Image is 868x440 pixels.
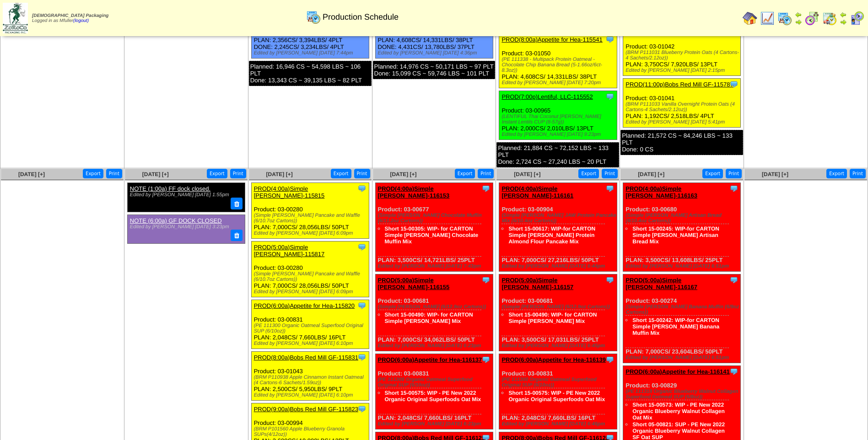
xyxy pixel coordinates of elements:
[760,11,775,26] img: line_graph.gif
[481,355,491,364] img: Tooltip
[840,18,847,26] img: arrowright.gif
[743,11,757,26] img: home.gif
[625,68,740,73] div: Edited by [PERSON_NAME] [DATE] 2:15pm
[499,274,617,351] div: Product: 03-00681 PLAN: 3,500CS / 17,031LBS / 25PLT
[230,169,246,178] button: Print
[254,50,369,56] div: Edited by [PERSON_NAME] [DATE] 7:44pm
[254,231,369,236] div: Edited by [PERSON_NAME] [DATE] 6:09pm
[795,18,802,26] img: arrowright.gif
[3,3,28,33] img: zoroco-logo-small.webp
[254,271,369,282] div: (Simple [PERSON_NAME] Pancake and Waffle (6/10.7oz Cartons))
[251,300,369,349] div: Product: 03-00831 PLAN: 2,048CS / 7,660LBS / 16PLT
[306,10,321,24] img: calendarprod.gif
[254,341,369,346] div: Edited by [PERSON_NAME] [DATE] 6:10pm
[130,217,222,224] a: NOTE (6:00a) GF DOCK CLOSED
[805,11,819,26] img: calendarblend.gif
[496,142,619,167] div: Planned: 21,884 CS ~ 72,152 LBS ~ 133 PLT Done: 2,724 CS ~ 27,240 LBS ~ 20 PLT
[762,171,788,177] a: [DATE] [+]
[231,230,243,241] button: Delete Note
[625,355,740,360] div: Edited by [PERSON_NAME] [DATE] 6:51pm
[501,343,616,349] div: Edited by [PERSON_NAME] [DATE] 6:45pm
[625,81,733,88] a: PROD(11:00p)Bobs Red Mill GF-115787
[130,185,210,192] a: NOTE (1:00a) FF dock closed.
[254,213,369,224] div: (Simple [PERSON_NAME] Pancake and Waffle (6/10.7oz Cartons))
[106,169,122,178] button: Print
[378,377,493,388] div: (PE 111300 Organic Oatmeal Superfood Original SUP (6/10oz))
[840,11,847,18] img: arrowleft.gif
[501,80,616,86] div: Edited by [PERSON_NAME] [DATE] 7:20pm
[357,404,367,413] img: Tooltip
[501,57,616,73] div: (PE 111338 - Multipack Protein Oatmeal - Chocolate Chip Banana Bread (5-1.66oz/6ct-8.3oz))
[501,213,616,224] div: (Simple [PERSON_NAME] JAW Protein Pancake Mix (6/10.4oz Cartons))
[375,183,493,272] div: Product: 03-00677 PLAN: 3,500CS / 14,721LBS / 25PLT
[625,389,740,400] div: (PE 111318 Organic Blueberry Walnut Collagen Superfood Oatmeal SUP (6/8oz))
[826,169,847,178] button: Export
[231,198,243,209] button: Delete Note
[501,114,616,125] div: (LENTIFUL Thai Coconut [PERSON_NAME] Instant Lentils CUP (8-57g))
[632,402,725,421] a: Short 15-00573: WIP - PE New 2022 Organic Blueberry Walnut Collagen Oat Mix
[354,169,370,178] button: Print
[378,277,450,290] a: PROD(5:00a)Simple [PERSON_NAME]-116155
[795,11,802,18] img: arrowleft.gif
[499,183,617,272] div: Product: 03-00904 PLAN: 7,000CS / 27,216LBS / 50PLT
[251,183,369,239] div: Product: 03-00280 PLAN: 7,000CS / 28,056LBS / 50PLT
[850,11,864,26] img: calendarcustomer.gif
[501,263,616,269] div: Edited by [PERSON_NAME] [DATE] 6:44pm
[378,343,493,349] div: Edited by [PERSON_NAME] [DATE] 6:23pm
[378,356,482,363] a: PROD(6:00a)Appetite for Hea-116137
[729,184,739,193] img: Tooltip
[378,213,493,224] div: (Simple [PERSON_NAME] Chocolate Muffin (6/11.2oz Cartons))
[729,80,739,89] img: Tooltip
[481,184,491,193] img: Tooltip
[632,225,719,245] a: Short 15-00245: WIP-for CARTON Simple [PERSON_NAME] Artisan Bread Mix
[501,132,616,137] div: Edited by [PERSON_NAME] [DATE] 9:23pm
[254,354,358,361] a: PROD(8:00a)Bobs Red Mill GF-115831
[481,275,491,284] img: Tooltip
[254,406,358,413] a: PROD(9:00a)Bobs Red Mill GF-115823
[478,169,494,178] button: Print
[375,354,493,429] div: Product: 03-00831 PLAN: 2,048CS / 7,660LBS / 16PLT
[602,169,618,178] button: Print
[357,184,367,193] img: Tooltip
[251,352,369,401] div: Product: 03-01043 PLAN: 2,500CS / 5,950LBS / 9PLT
[390,171,416,177] a: [DATE] [+]
[357,353,367,362] img: Tooltip
[620,130,743,155] div: Planned: 21,572 CS ~ 84,246 LBS ~ 133 PLT Done: 0 CS
[625,304,740,315] div: (Simple [PERSON_NAME] Banana Muffin (6/9oz Cartons))
[625,102,740,113] div: (BRM P111033 Vanilla Overnight Protein Oats (4 Cartons-4 Sachets/2.12oz))
[605,355,615,364] img: Tooltip
[130,192,240,198] div: Edited by [PERSON_NAME] [DATE] 1:55pm
[623,79,741,128] div: Product: 03-01041 PLAN: 1,192CS / 2,518LBS / 4PLT
[625,368,730,375] a: PROD(6:00a)Appetite for Hea-116141
[729,275,739,284] img: Tooltip
[638,171,664,177] a: [DATE] [+]
[254,244,325,258] a: PROD(5:00a)Simple [PERSON_NAME]-115817
[32,13,108,23] span: Logged in as Mfuller
[499,91,617,140] div: Product: 03-00965 PLAN: 2,000CS / 2,010LBS / 13PLT
[625,50,740,61] div: (BRM P111031 Blueberry Protein Oats (4 Cartons-4 Sachets/2.12oz))
[83,169,103,178] button: Export
[378,304,493,310] div: (Simple [PERSON_NAME] (6/12.9oz Cartons))
[32,13,108,18] span: [DEMOGRAPHIC_DATA] Packaging
[499,34,617,88] div: Product: 03-01050 PLAN: 4,608CS / 14,331LBS / 38PLT
[501,356,606,363] a: PROD(6:00a)Appetite for Hea-116139
[207,169,227,178] button: Export
[729,367,739,376] img: Tooltip
[508,311,597,324] a: Short 15-00490: WIP- for CARTON Simple [PERSON_NAME] Mix
[254,426,369,437] div: (BRM P101560 Apple Blueberry Granola SUPs(4/12oz))
[501,377,616,388] div: (PE 111300 Organic Oatmeal Superfood Original SUP (6/10oz))
[254,323,369,334] div: (PE 111300 Organic Oatmeal Superfood Original SUP (6/10oz))
[501,304,616,310] div: (Simple [PERSON_NAME] (6/12.9oz Cartons))
[266,171,293,177] a: [DATE] [+]
[251,241,369,297] div: Product: 03-00280 PLAN: 7,000CS / 28,056LBS / 50PLT
[254,185,325,199] a: PROD(4:00a)Simple [PERSON_NAME]-115815
[73,18,89,23] a: (logout)
[373,61,496,79] div: Planned: 14,976 CS ~ 50,171 LBS ~ 97 PLT Done: 15,099 CS ~ 59,746 LBS ~ 101 PLT
[378,50,493,56] div: Edited by [PERSON_NAME] [DATE] 4:36pm
[625,185,697,199] a: PROD(4:00a)Simple [PERSON_NAME]-116163
[455,169,475,178] button: Export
